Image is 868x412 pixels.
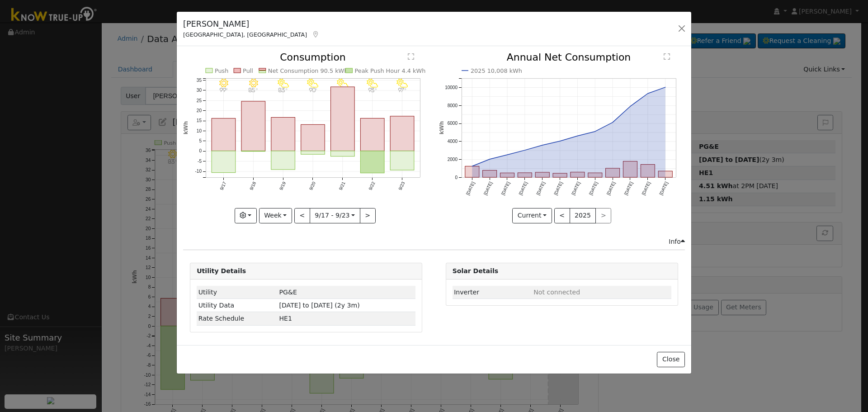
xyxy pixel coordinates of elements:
button: 9/17 - 9/23 [310,208,360,223]
text: Push [215,67,229,74]
rect: onclick="" [331,151,355,156]
td: Utility [197,286,278,299]
text: Net Consumption 90.5 kWh [268,67,348,74]
rect: onclick="" [391,116,415,151]
rect: onclick="" [482,170,496,178]
text: [DATE] [658,181,669,196]
a: Map [311,31,320,38]
strong: Solar Details [453,267,498,275]
circle: onclick="" [505,153,509,157]
rect: onclick="" [465,166,479,178]
rect: onclick="" [271,151,295,170]
strong: Utility Details [197,267,246,275]
i: 9/23 - PartlyCloudy [396,79,408,88]
text: 0 [199,149,202,154]
circle: onclick="" [540,144,544,147]
text: 9/19 [278,181,287,191]
rect: onclick="" [212,151,236,173]
button: Current [512,208,552,223]
circle: onclick="" [470,165,474,168]
text: 8000 [447,103,458,108]
p: 93° [365,88,381,93]
p: 83° [275,88,291,93]
text: [DATE] [518,181,528,196]
text: 25 [197,98,202,103]
circle: onclick="" [593,130,597,133]
rect: onclick="" [241,151,265,152]
text: 9/23 [398,181,406,191]
i: 9/18 - Clear [249,79,258,88]
rect: onclick="" [535,173,549,178]
i: 9/19 - PartlyCloudy [278,79,289,88]
text: 10 [197,128,202,133]
text: 30 [197,88,202,93]
rect: onclick="" [301,125,325,151]
circle: onclick="" [488,157,491,161]
span: ID: 16689397, authorized: 05/09/25 [279,289,297,296]
rect: onclick="" [571,172,585,178]
rect: onclick="" [301,151,325,154]
span: [GEOGRAPHIC_DATA], [GEOGRAPHIC_DATA] [183,31,307,38]
text: [DATE] [535,181,546,196]
text: [DATE] [623,181,633,196]
p: 85° [245,88,261,93]
text: 9/17 [219,181,227,191]
rect: onclick="" [641,165,655,177]
text: Consumption [280,52,346,63]
td: Inverter [453,286,532,299]
rect: onclick="" [553,174,567,178]
i: 9/21 - PartlyCloudy [337,79,349,88]
text: 0 [455,175,458,180]
text: 2025 10,008 kWh [471,67,522,74]
rect: onclick="" [658,171,672,178]
h5: [PERSON_NAME] [183,18,320,30]
text: 9/21 [338,181,346,191]
rect: onclick="" [271,118,295,151]
circle: onclick="" [646,92,650,95]
rect: onclick="" [391,151,415,170]
text: Peak Push Hour 4.4 kWh [355,67,426,74]
text: -10 [195,169,202,174]
rect: onclick="" [361,151,385,173]
td: Utility Data [197,299,278,312]
text: 9/18 [249,181,257,191]
circle: onclick="" [523,149,527,152]
rect: onclick="" [212,118,236,151]
text: Annual Net Consumption [506,52,631,63]
p: 99° [216,88,231,93]
span: ID: null, authorized: None [533,289,580,296]
circle: onclick="" [558,140,561,143]
div: Info [669,237,685,246]
text: -5 [198,159,202,164]
text: [DATE] [571,181,581,196]
button: Week [259,208,292,223]
text: [DATE] [482,181,493,196]
rect: onclick="" [331,87,355,151]
span: [DATE] to [DATE] (2y 3m) [279,302,360,309]
text: [DATE] [606,181,616,196]
circle: onclick="" [611,121,614,124]
text: 6000 [447,121,458,126]
i: 9/22 - PartlyCloudy [367,79,378,88]
text: [DATE] [641,181,651,196]
p: 97° [394,88,410,93]
text: [DATE] [553,181,563,196]
td: Rate Schedule [197,312,278,325]
button: < [294,208,310,223]
i: 9/17 - Clear [219,79,228,88]
text: 5 [199,139,202,144]
rect: onclick="" [605,169,619,178]
text: 15 [197,118,202,123]
text: kWh [439,121,445,135]
button: < [554,208,570,223]
span: K [279,315,292,322]
rect: onclick="" [518,173,532,177]
text: 2000 [447,157,458,162]
text:  [664,53,670,60]
circle: onclick="" [628,105,632,109]
button: 2025 [570,208,596,223]
text: 20 [197,108,202,113]
text: Pull [243,67,253,74]
text: 9/20 [308,181,316,191]
text: 10000 [445,85,458,90]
